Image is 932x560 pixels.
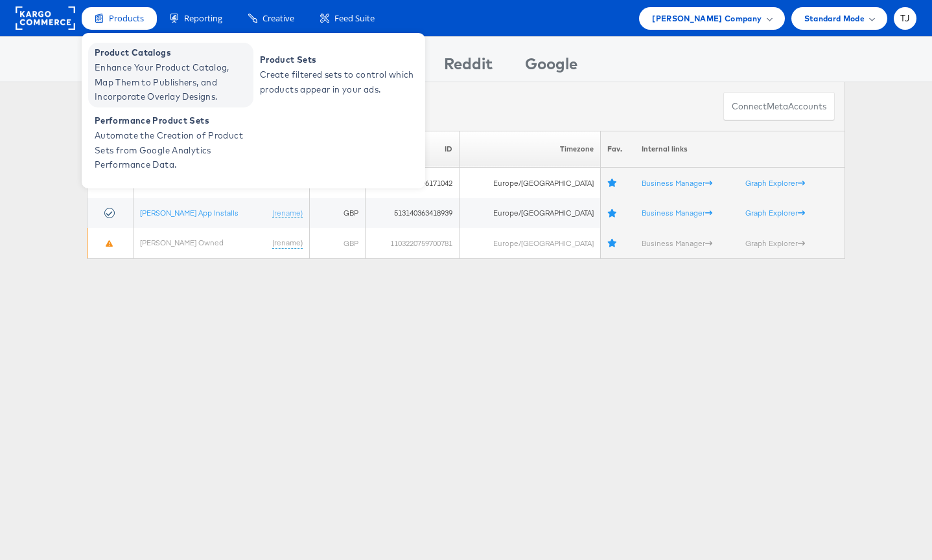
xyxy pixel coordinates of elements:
a: Performance Product Sets Automate the Creation of Product Sets from Google Analytics Performance ... [88,111,253,175]
span: Product Sets [260,52,415,67]
div: Reddit [444,52,493,82]
span: Standard Mode [804,12,865,25]
a: Graph Explorer [745,208,805,218]
div: Google [525,52,577,82]
span: Products [109,12,144,25]
td: GBP [309,198,366,229]
td: Europe/[GEOGRAPHIC_DATA] [459,198,600,229]
td: 513140363418939 [366,198,460,229]
a: (rename) [272,208,303,219]
span: Creative [262,12,294,25]
span: Enhance Your Product Catalog, Map Them to Publishers, and Incorporate Overlay Designs. [95,60,250,104]
a: Business Manager [642,178,712,188]
span: Create filtered sets to control which products appear in your ads. [260,67,415,97]
span: Performance Product Sets [95,113,250,128]
a: Product Sets Create filtered sets to control which products appear in your ads. [253,43,419,107]
span: Product Catalogs [95,45,250,60]
span: TJ [900,14,910,23]
a: Business Manager [642,208,712,218]
td: Europe/[GEOGRAPHIC_DATA] [459,228,600,258]
span: Reporting [184,12,222,25]
span: Feed Suite [334,12,375,25]
th: Timezone [459,131,600,168]
a: [PERSON_NAME] App Installs [140,208,239,218]
a: Product Catalogs Enhance Your Product Catalog, Map Them to Publishers, and Incorporate Overlay De... [88,43,253,107]
a: Graph Explorer [745,178,805,188]
td: Europe/[GEOGRAPHIC_DATA] [459,168,600,198]
td: 1103220759700781 [366,228,460,258]
a: Business Manager [642,238,712,248]
a: [PERSON_NAME] Owned [140,238,224,247]
a: Graph Explorer [745,238,805,248]
a: (rename) [272,238,303,249]
span: meta [767,100,788,113]
td: GBP [309,228,366,258]
button: ConnectmetaAccounts [723,92,835,121]
span: [PERSON_NAME] Company [652,12,762,25]
span: Automate the Creation of Product Sets from Google Analytics Performance Data. [95,128,250,172]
